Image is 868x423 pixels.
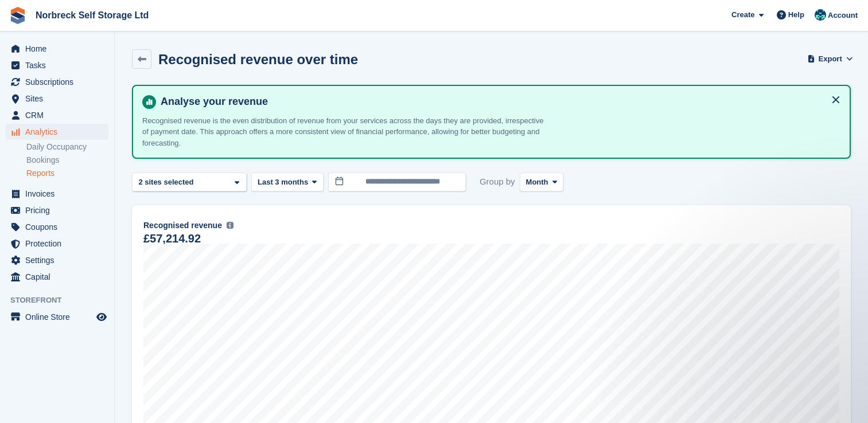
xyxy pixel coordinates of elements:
img: Sally King [815,9,826,21]
span: Home [25,41,94,57]
span: Pricing [25,202,94,218]
span: Recognised revenue [143,220,222,232]
img: icon-info-grey-7440780725fd019a000dd9b08b2336e03edf1995a4989e88bcd33f0948082b44.svg [227,222,233,229]
span: Online Store [25,309,94,325]
div: £57,214.92 [143,234,201,244]
a: menu [6,309,108,325]
span: Subscriptions [25,74,94,90]
h4: Analyse your revenue [156,95,840,108]
a: menu [6,124,108,140]
button: Last 3 months [251,173,324,191]
a: menu [6,269,108,285]
span: Protection [25,236,94,252]
a: Norbreck Self Storage Ltd [31,6,153,25]
a: menu [6,57,108,73]
a: menu [6,74,108,90]
span: Storefront [10,295,114,306]
span: Month [526,177,548,188]
a: menu [6,107,108,123]
a: menu [6,236,108,252]
img: stora-icon-8386f47178a22dfd0bd8f6a31ec36ba5ce8667c1dd55bd0f319d3a0aa187defe.svg [9,7,26,24]
a: Preview store [95,310,108,324]
a: Reports [26,168,108,179]
p: Recognised revenue is the even distribution of revenue from your services across the days they ar... [142,115,544,149]
span: Invoices [25,186,94,202]
a: menu [6,219,108,235]
button: Month [520,173,564,191]
a: menu [6,252,108,268]
button: Export [809,49,851,68]
a: menu [6,91,108,107]
a: Daily Occupancy [26,142,108,152]
a: menu [6,186,108,202]
span: Tasks [25,57,94,73]
a: menu [6,41,108,57]
span: Export [819,53,842,65]
span: CRM [25,107,94,123]
span: Group by [480,173,515,191]
h2: Recognised revenue over time [158,52,358,67]
span: Settings [25,252,94,268]
span: Last 3 months [258,177,308,188]
span: Help [788,9,804,21]
span: Analytics [25,124,94,140]
span: Capital [25,269,94,285]
span: Sites [25,91,94,107]
span: Coupons [25,219,94,235]
div: 2 sites selected [137,177,198,188]
a: Bookings [26,155,108,166]
a: menu [6,202,108,218]
span: Create [731,9,754,21]
span: Account [828,10,858,21]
